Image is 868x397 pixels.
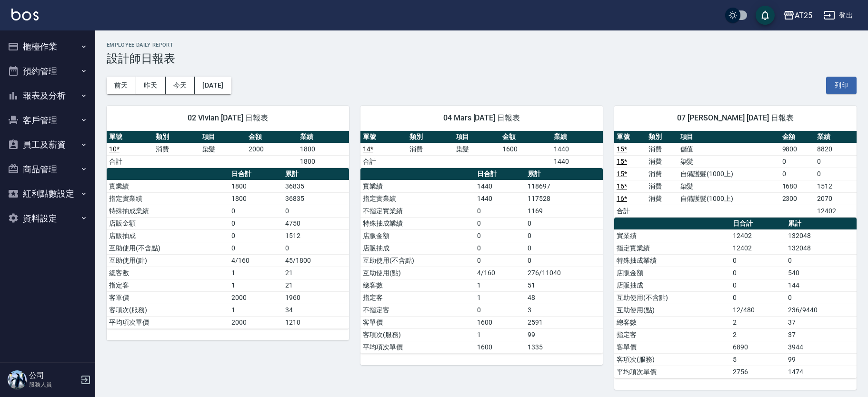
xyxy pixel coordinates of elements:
button: 昨天 [136,77,166,94]
td: 0 [780,155,815,168]
td: 0 [525,254,603,267]
td: 0 [475,217,525,229]
td: 1169 [525,205,603,217]
td: 店販金額 [614,267,730,279]
td: 0 [283,205,349,217]
img: Person [8,370,27,389]
td: 5 [730,353,786,366]
td: 平均項次單價 [614,366,730,378]
td: 1210 [283,316,349,328]
td: 0 [525,242,603,254]
td: 1800 [229,180,283,192]
td: 0 [815,155,857,168]
span: 07 [PERSON_NAME] [DATE] 日報表 [626,113,845,123]
td: 0 [786,254,857,267]
table: a dense table [107,131,349,168]
td: 1440 [551,155,603,168]
th: 項目 [678,131,780,143]
td: 0 [525,217,603,229]
td: 合計 [360,155,407,168]
td: 51 [525,279,603,291]
td: 0 [780,168,815,180]
td: 染髮 [678,180,780,192]
th: 單號 [107,131,153,143]
td: 合計 [107,155,153,168]
td: 144 [786,279,857,291]
th: 日合計 [475,168,525,180]
p: 服務人員 [29,380,78,389]
td: 132048 [786,242,857,254]
button: 客戶管理 [4,108,91,133]
td: 客單價 [614,341,730,353]
td: 店販抽成 [107,229,229,242]
td: 99 [525,328,603,341]
td: 1600 [475,316,525,328]
button: 商品管理 [4,157,91,182]
td: 0 [475,205,525,217]
td: 0 [229,242,283,254]
td: 12402 [815,205,857,217]
td: 1 [475,279,525,291]
td: 1440 [475,180,525,192]
td: 互助使用(點) [107,254,229,267]
td: 指定客 [614,328,730,341]
td: 自備護髮(1000上) [678,192,780,205]
td: 客項次(服務) [614,353,730,366]
td: 實業績 [107,180,229,192]
td: 45/1800 [283,254,349,267]
td: 店販抽成 [614,279,730,291]
td: 21 [283,267,349,279]
td: 1335 [525,341,603,353]
td: 店販抽成 [360,242,475,254]
td: 36835 [283,192,349,205]
td: 特殊抽成業績 [360,217,475,229]
td: 客單價 [360,316,475,328]
td: 0 [283,242,349,254]
td: 1800 [298,155,349,168]
table: a dense table [360,168,603,354]
td: 0 [475,242,525,254]
th: 金額 [246,131,298,143]
td: 540 [786,267,857,279]
td: 消費 [646,155,678,168]
td: 4/160 [229,254,283,267]
button: 前天 [107,77,136,94]
td: 實業績 [614,229,730,242]
td: 自備護髮(1000上) [678,168,780,180]
table: a dense table [360,131,603,168]
td: 指定客 [107,279,229,291]
td: 1 [475,291,525,304]
td: 互助使用(點) [614,304,730,316]
td: 9800 [780,143,815,155]
button: 報表及分析 [4,83,91,108]
th: 累計 [525,168,603,180]
td: 0 [730,279,786,291]
td: 客項次(服務) [360,328,475,341]
td: 店販金額 [360,229,475,242]
th: 業績 [815,131,857,143]
td: 1474 [786,366,857,378]
td: 1600 [500,143,551,155]
td: 儲值 [678,143,780,155]
td: 0 [229,205,283,217]
td: 6890 [730,341,786,353]
td: 消費 [153,143,200,155]
button: 資料設定 [4,206,91,231]
th: 類別 [646,131,678,143]
td: 2591 [525,316,603,328]
td: 0 [229,217,283,229]
td: 消費 [407,143,454,155]
td: 平均項次單價 [360,341,475,353]
td: 1 [229,304,283,316]
td: 總客數 [107,267,229,279]
td: 37 [786,328,857,341]
td: 客項次(服務) [107,304,229,316]
td: 0 [730,267,786,279]
td: 互助使用(不含點) [360,254,475,267]
td: 2000 [229,291,283,304]
td: 1600 [475,341,525,353]
td: 2300 [780,192,815,205]
td: 0 [786,291,857,304]
th: 金額 [780,131,815,143]
span: 04 Mars [DATE] 日報表 [372,113,591,123]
